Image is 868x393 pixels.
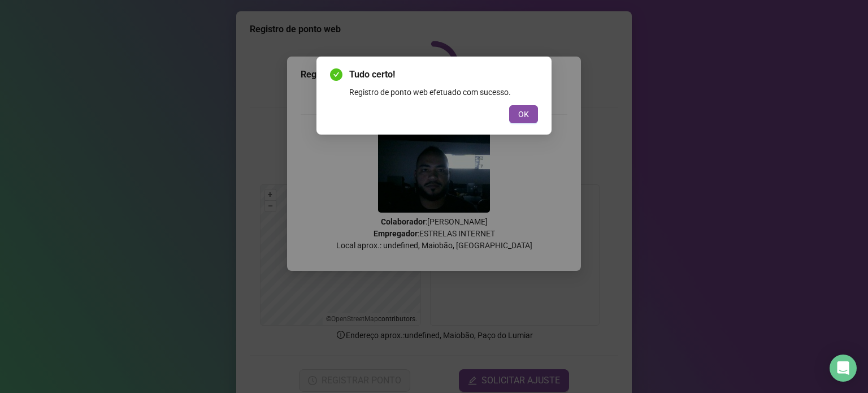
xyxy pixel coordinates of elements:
span: OK [518,108,529,120]
div: Registro de ponto web efetuado com sucesso. [349,86,538,98]
div: Open Intercom Messenger [830,355,857,382]
span: Tudo certo! [349,68,538,81]
span: check-circle [330,68,342,81]
button: OK [509,105,538,123]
